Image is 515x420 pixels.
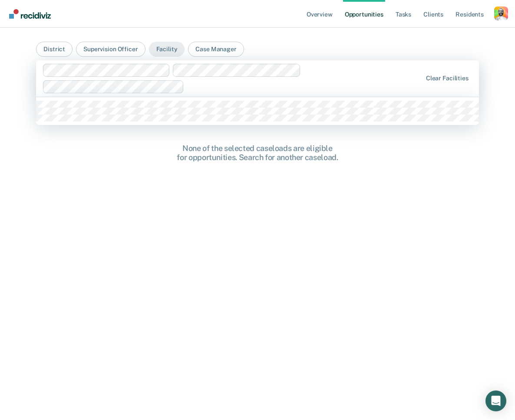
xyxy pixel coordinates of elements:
[36,42,73,57] button: District
[485,390,506,411] div: Open Intercom Messenger
[9,9,51,19] img: Recidiviz
[188,42,244,57] button: Case Manager
[76,42,145,57] button: Supervision Officer
[119,144,396,162] div: None of the selected caseloads are eligible for opportunities. Search for another caseload.
[149,42,185,57] button: Facility
[494,7,508,20] button: Profile dropdown button
[426,75,469,82] div: Clear facilities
